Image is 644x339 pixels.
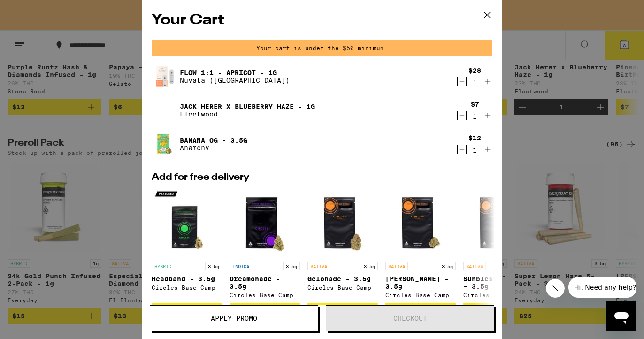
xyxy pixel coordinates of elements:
[546,279,565,298] iframe: Close message
[457,145,467,154] button: Decrement
[457,111,467,120] button: Decrement
[230,262,252,270] p: INDICA
[283,262,300,270] p: 3.5g
[152,63,178,90] img: Flow 1:1 - Apricot - 1g
[385,262,408,270] p: SATIVA
[463,292,534,298] div: Circles Base Camp
[152,187,222,257] img: Circles Base Camp - Headband - 3.5g
[152,10,492,31] h2: Your Cart
[307,275,378,283] p: Gelonade - 3.5g
[180,137,247,144] a: Banana OG - 3.5g
[361,262,378,270] p: 3.5g
[606,301,636,331] iframe: Button to launch messaging window
[180,69,290,77] a: Flow 1:1 - Apricot - 1g
[568,277,636,298] iframe: Message from company
[307,285,378,291] div: Circles Base Camp
[230,275,300,290] p: Dreamonade - 3.5g
[483,77,492,86] button: Increment
[468,67,481,74] div: $28
[463,187,534,303] a: Open page for Sunblessed Blue - 3.5g from Circles Base Camp
[385,187,456,303] a: Open page for Gush Rush - 3.5g from Circles Base Camp
[230,187,300,303] a: Open page for Dreamonade - 3.5g from Circles Base Camp
[307,262,330,270] p: SATIVA
[468,134,481,142] div: $12
[307,303,378,319] button: Add to bag
[230,292,300,298] div: Circles Base Camp
[152,173,492,182] h2: Add for free delivery
[152,97,178,123] img: Jack Herer x Blueberry Haze - 1g
[471,113,479,120] div: 1
[439,262,456,270] p: 3.5g
[483,145,492,154] button: Increment
[393,315,427,322] span: Checkout
[152,131,178,157] img: Banana OG - 3.5g
[152,275,222,283] p: Headband - 3.5g
[307,187,378,257] img: Circles Base Camp - Gelonade - 3.5g
[152,187,222,303] a: Open page for Headband - 3.5g from Circles Base Camp
[205,262,222,270] p: 3.5g
[457,77,467,86] button: Decrement
[471,100,479,108] div: $7
[326,305,494,331] button: Checkout
[150,305,318,331] button: Apply Promo
[180,103,315,110] a: Jack Herer x Blueberry Haze - 1g
[463,187,534,257] img: Circles Base Camp - Sunblessed Blue - 3.5g
[463,303,534,319] button: Add to bag
[152,262,174,270] p: HYBRID
[180,77,290,84] p: Nuvata ([GEOGRAPHIC_DATA])
[180,110,315,118] p: Fleetwood
[152,40,492,56] div: Your cart is under the $50 minimum.
[211,315,257,322] span: Apply Promo
[230,303,300,319] button: Add to bag
[385,303,456,319] button: Add to bag
[152,285,222,291] div: Circles Base Camp
[385,275,456,290] p: [PERSON_NAME] - 3.5g
[230,187,300,257] img: Circles Base Camp - Dreamonade - 3.5g
[483,111,492,120] button: Increment
[180,144,247,152] p: Anarchy
[152,303,222,319] button: Add to bag
[463,275,534,290] p: Sunblessed Blue - 3.5g
[468,79,481,86] div: 1
[463,262,486,270] p: SATIVA
[385,292,456,298] div: Circles Base Camp
[385,187,456,257] img: Circles Base Camp - Gush Rush - 3.5g
[307,187,378,303] a: Open page for Gelonade - 3.5g from Circles Base Camp
[468,146,481,154] div: 1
